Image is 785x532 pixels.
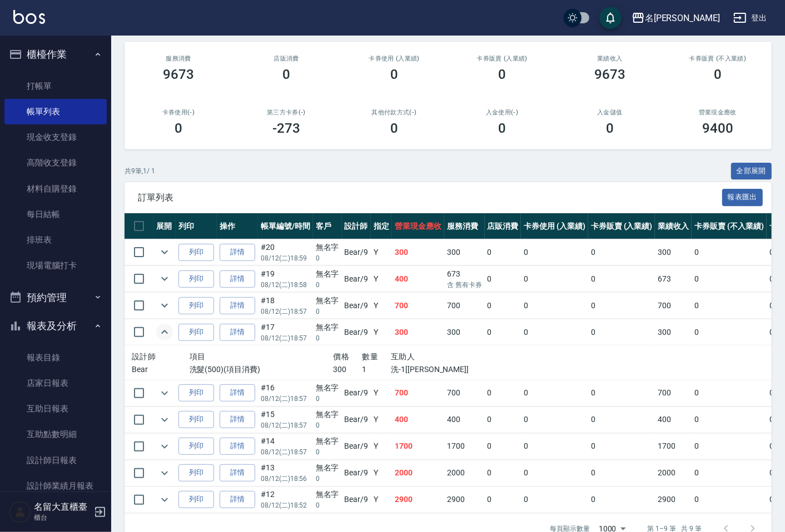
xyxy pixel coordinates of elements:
[606,121,614,136] h3: 0
[655,460,692,486] td: 2000
[342,380,371,406] td: Bear /9
[521,266,588,292] td: 0
[258,486,313,513] td: #12
[220,270,255,288] a: 詳情
[461,55,543,62] h2: 卡券販賣 (入業績)
[132,364,190,375] p: Bear
[371,239,392,265] td: Y
[220,411,255,428] a: 詳情
[362,364,391,375] p: 1
[34,501,91,513] h5: 名留大直櫃臺
[316,333,339,343] p: 0
[4,283,107,312] button: 預約管理
[156,324,173,340] button: expand row
[342,406,371,433] td: Bear /9
[316,242,339,253] div: 無名字
[677,55,758,62] h2: 卡券販賣 (不入業績)
[220,324,255,341] a: 詳情
[588,406,655,433] td: 0
[4,150,107,175] a: 高階收支登錄
[371,319,392,345] td: Y
[444,380,485,406] td: 700
[521,380,588,406] td: 0
[4,253,107,278] a: 現場電腦打卡
[371,380,392,406] td: Y
[392,266,444,292] td: 400
[392,406,444,433] td: 400
[178,438,214,455] button: 列印
[645,11,720,25] div: 名[PERSON_NAME]
[138,192,722,203] span: 訂單列表
[4,345,107,370] a: 報表目錄
[444,293,485,319] td: 700
[13,10,45,24] img: Logo
[220,438,255,455] a: 詳情
[175,121,182,136] h3: 0
[342,460,371,486] td: Bear /9
[316,489,339,500] div: 無名字
[4,448,107,473] a: 設計師日報表
[258,293,313,319] td: #18
[485,239,521,265] td: 0
[392,433,444,459] td: 1700
[316,435,339,447] div: 無名字
[729,8,772,28] button: 登出
[354,109,435,116] h2: 其他付款方式(-)
[34,513,91,523] p: 櫃台
[178,270,214,288] button: 列印
[156,385,173,401] button: expand row
[655,406,692,433] td: 400
[261,394,310,404] p: 08/12 (二) 18:57
[521,293,588,319] td: 0
[258,319,313,345] td: #17
[178,384,214,401] button: 列印
[371,486,392,513] td: Y
[392,239,444,265] td: 300
[371,460,392,486] td: Y
[569,109,650,116] h2: 入金儲值
[156,491,173,508] button: expand row
[371,293,392,319] td: Y
[588,486,655,513] td: 0
[156,244,173,260] button: expand row
[392,380,444,406] td: 700
[316,420,339,430] p: 0
[316,322,339,333] div: 無名字
[444,213,485,239] th: 服務消費
[342,293,371,319] td: Bear /9
[178,297,214,314] button: 列印
[4,40,107,69] button: 櫃檯作業
[722,192,763,202] a: 報表匯出
[731,163,772,180] button: 全部展開
[392,319,444,345] td: 300
[178,324,214,341] button: 列印
[190,352,206,361] span: 項目
[371,266,392,292] td: Y
[342,239,371,265] td: Bear /9
[655,293,692,319] td: 700
[258,213,313,239] th: 帳單編號/時間
[521,433,588,459] td: 0
[316,307,339,317] p: 0
[461,109,543,116] h2: 入金使用(-)
[258,460,313,486] td: #13
[485,266,521,292] td: 0
[4,473,107,499] a: 設計師業績月報表
[692,486,766,513] td: 0
[316,474,339,484] p: 0
[4,396,107,421] a: 互助日報表
[4,99,107,124] a: 帳單列表
[178,464,214,481] button: 列印
[258,239,313,265] td: #20
[692,266,766,292] td: 0
[655,239,692,265] td: 300
[4,176,107,202] a: 材料自購登錄
[220,297,255,314] a: 詳情
[391,352,415,361] span: 互助人
[655,266,692,292] td: 673
[258,380,313,406] td: #16
[163,67,194,82] h3: 9673
[342,486,371,513] td: Bear /9
[521,486,588,513] td: 0
[588,319,655,345] td: 0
